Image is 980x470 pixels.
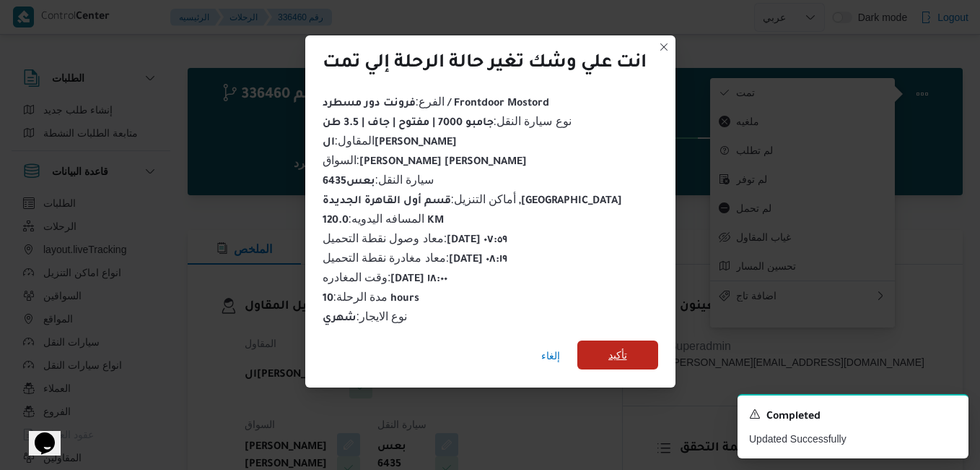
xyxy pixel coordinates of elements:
[535,341,566,370] button: إلغاء
[323,232,508,244] span: معاد وصول نقطة التحميل :
[323,215,445,227] b: 120.0 KM
[541,347,560,364] span: إلغاء
[323,291,420,303] span: مدة الرحلة :
[323,193,623,205] span: أماكن التنزيل :
[766,409,821,426] span: Completed
[323,196,623,208] b: قسم أول القاهرة الجديدة ,[GEOGRAPHIC_DATA]
[323,53,647,76] div: انت علي وشك تغير حالة الرحلة إلي تمت
[359,157,527,168] b: [PERSON_NAME] [PERSON_NAME]
[447,235,507,247] b: [DATE] ٠٧:٥٩
[749,432,957,447] p: Updated Successfully
[323,98,549,110] b: فرونت دور مسطرد / Frontdoor Mostord
[323,310,408,322] span: نوع الايجار :
[323,137,457,149] b: ال[PERSON_NAME]
[577,341,658,369] button: تأكيد
[608,346,627,364] span: تأكيد
[390,274,447,286] b: [DATE] ١٨:٠٠
[323,115,572,127] span: نوع سيارة النقل :
[323,252,508,264] span: معاد مغادرة نقطة التحميل :
[323,134,457,147] span: المقاول :
[323,313,356,325] b: شهري
[323,271,448,283] span: وقت المغادره :
[323,95,549,108] span: الفرع :
[323,294,420,305] b: 10 hours
[323,118,494,129] b: جامبو 7000 | مفتوح | جاف | 3.5 طن
[323,176,375,188] b: بعس6435
[449,255,507,266] b: [DATE] ٠٨:١٩
[655,38,673,56] button: Closes this modal window
[323,213,445,225] span: المسافه اليدويه :
[323,154,527,166] span: السواق :
[749,407,957,426] div: Notification
[14,412,61,456] iframe: chat widget
[323,174,434,186] span: سيارة النقل :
